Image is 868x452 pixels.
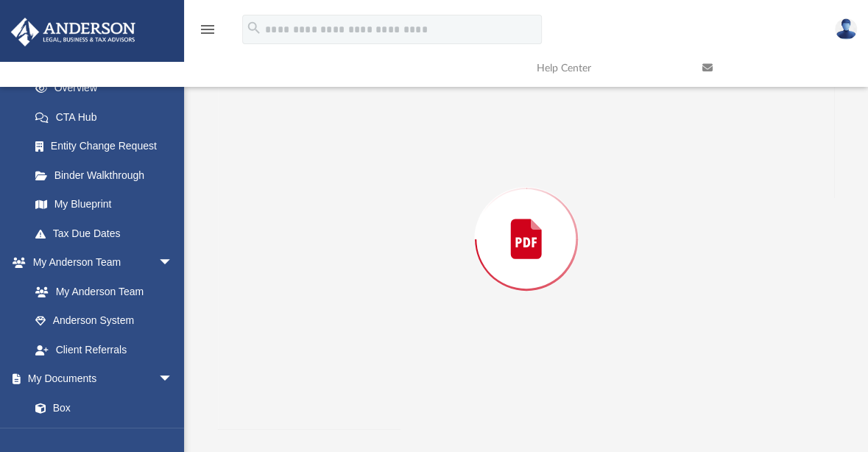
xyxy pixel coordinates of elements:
[21,277,180,306] a: My Anderson Team
[246,20,262,36] i: search
[21,132,195,161] a: Entity Change Request
[199,28,216,38] a: menu
[526,39,691,97] a: Help Center
[199,21,216,38] i: menu
[21,393,180,423] a: Box
[21,190,188,219] a: My Blueprint
[10,248,188,278] a: My Anderson Teamarrow_drop_down
[21,160,195,190] a: Binder Walkthrough
[21,219,195,248] a: Tax Due Dates
[835,18,857,40] img: User Pic
[158,248,188,278] span: arrow_drop_down
[21,335,188,364] a: Client Referrals
[21,306,188,336] a: Anderson System
[21,74,195,103] a: Overview
[218,10,833,429] div: Preview
[21,423,188,452] a: Meeting Minutes
[10,364,188,394] a: My Documentsarrow_drop_down
[7,18,140,46] img: Anderson Advisors Platinum Portal
[21,102,195,132] a: CTA Hub
[158,364,188,395] span: arrow_drop_down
